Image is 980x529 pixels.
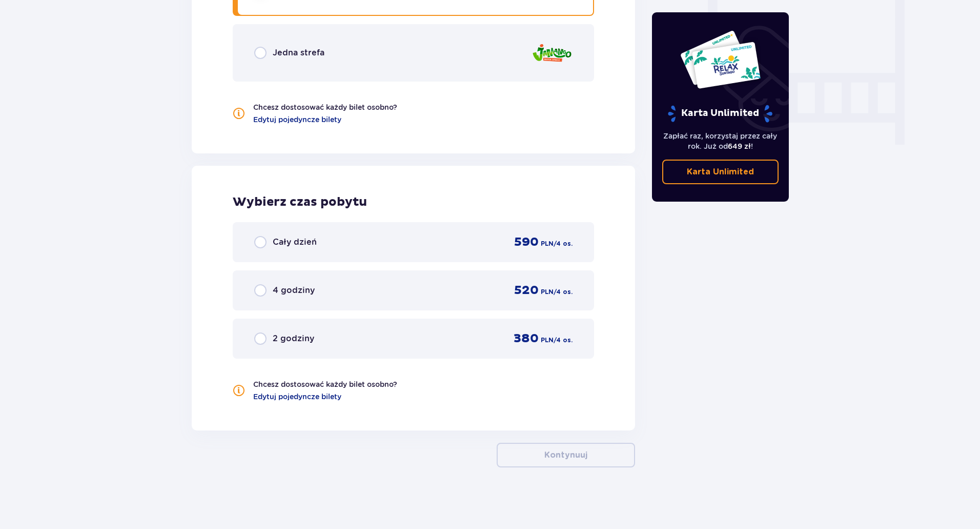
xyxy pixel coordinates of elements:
[497,443,635,467] button: Kontynuuj
[541,287,554,297] p: PLN
[273,285,315,296] p: 4 godziny
[273,47,324,58] p: Jedna strefa
[728,142,751,150] span: 649 zł
[514,331,539,346] p: 380
[541,336,554,345] p: PLN
[554,336,573,345] p: / 4 os.
[273,333,314,344] p: 2 godziny
[273,237,317,248] p: Cały dzień
[554,287,573,297] p: / 4 os.
[662,160,779,184] a: Karta Unlimited
[544,449,587,461] p: Kontynuuj
[253,114,341,125] a: Edytuj pojedyncze bilety
[514,283,539,298] p: 520
[253,379,397,389] p: Chcesz dostosować każdy bilet osobno?
[532,38,573,68] img: zone logo
[687,166,754,178] p: Karta Unlimited
[554,239,573,248] p: / 4 os.
[662,131,779,151] p: Zapłać raz, korzystaj przez cały rok. Już od !
[541,239,554,248] p: PLN
[514,234,539,250] p: 590
[233,194,594,210] p: Wybierz czas pobytu
[253,102,397,112] p: Chcesz dostosować każdy bilet osobno?
[253,391,341,402] a: Edytuj pojedyncze bilety
[667,105,773,123] p: Karta Unlimited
